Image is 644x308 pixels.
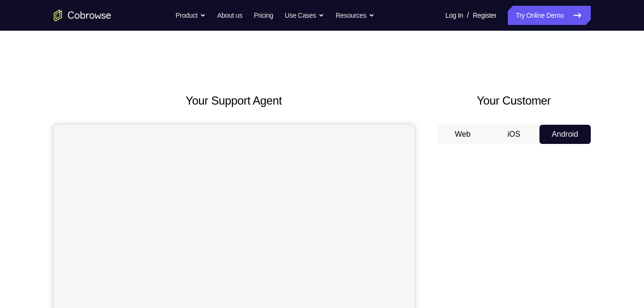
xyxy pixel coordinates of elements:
a: Go to the home page [54,10,111,21]
button: Web [437,125,489,144]
button: Product [176,6,206,25]
a: About us [217,6,242,25]
span: / [467,10,469,21]
button: Android [539,125,591,144]
h2: Your Customer [437,92,591,109]
a: Register [473,6,496,25]
h2: Your Support Agent [54,92,414,109]
button: Resources [336,6,375,25]
button: Use Cases [285,6,324,25]
a: Pricing [254,6,273,25]
a: Try Online Demo [508,6,590,25]
a: Log In [445,6,463,25]
button: iOS [488,125,539,144]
